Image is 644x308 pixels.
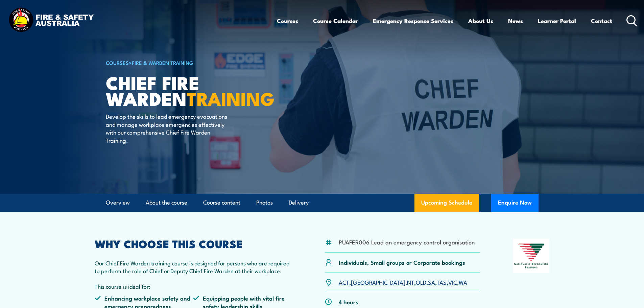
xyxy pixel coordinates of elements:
[132,59,193,66] a: Fire & Warden Training
[428,278,435,286] a: SA
[373,12,453,30] a: Emergency Response Services
[407,278,414,286] a: NT
[339,258,465,266] p: Individuals, Small groups or Corporate bookings
[106,112,229,144] p: Develop the skills to lead emergency evacuations and manage workplace emergencies effectively wit...
[289,194,309,212] a: Delivery
[95,282,292,290] p: This course is ideal for:
[203,194,240,212] a: Course content
[591,12,612,30] a: Contact
[95,259,292,275] p: Our Chief Fire Warden training course is designed for persons who are required to perform the rol...
[339,278,467,286] p: , , , , , , ,
[508,12,523,30] a: News
[313,12,358,30] a: Course Calendar
[416,278,426,286] a: QLD
[351,278,405,286] a: [GEOGRAPHIC_DATA]
[95,239,292,248] h2: WHY CHOOSE THIS COURSE
[187,84,275,112] strong: TRAINING
[339,278,349,286] a: ACT
[256,194,273,212] a: Photos
[277,12,298,30] a: Courses
[106,59,129,66] a: COURSES
[106,194,130,212] a: Overview
[513,239,550,273] img: Nationally Recognised Training logo.
[414,194,479,212] a: Upcoming Schedule
[459,278,467,286] a: WA
[339,238,475,246] li: PUAFER006 Lead an emergency control organisation
[448,278,457,286] a: VIC
[106,74,273,106] h1: Chief Fire Warden
[146,194,187,212] a: About the course
[106,58,273,67] h6: >
[468,12,493,30] a: About Us
[538,12,576,30] a: Learner Portal
[437,278,447,286] a: TAS
[491,194,539,212] button: Enquire Now
[339,298,358,306] p: 4 hours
